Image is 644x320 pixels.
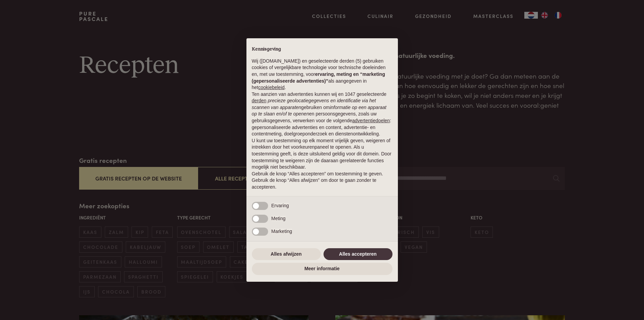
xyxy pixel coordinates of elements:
p: Ten aanzien van advertenties kunnen wij en 1047 geselecteerde gebruiken om en persoonsgegevens, z... [252,91,392,137]
span: Ervaring [271,203,289,208]
button: advertentiedoelen [352,118,390,124]
button: Alles accepteren [324,248,392,260]
span: Marketing [271,229,292,234]
strong: ervaring, meting en “marketing (gepersonaliseerde advertenties)” [252,71,385,84]
p: Wij ([DOMAIN_NAME]) en geselecteerde derden (5) gebruiken cookies of vergelijkbare technologie vo... [252,58,392,91]
button: Alles afwijzen [252,248,321,260]
button: Meer informatie [252,263,392,275]
h2: Kennisgeving [252,46,392,52]
em: precieze geolocatiegegevens en identificatie via het scannen van apparaten [252,98,376,110]
a: cookiebeleid [258,85,285,90]
em: informatie op een apparaat op te slaan en/of te openen [252,105,387,117]
p: Gebruik de knop “Alles accepteren” om toestemming te geven. Gebruik de knop “Alles afwijzen” om d... [252,171,392,191]
p: U kunt uw toestemming op elk moment vrijelijk geven, weigeren of intrekken door het voorkeurenpan... [252,137,392,171]
button: derden [252,98,267,104]
span: Meting [271,216,286,221]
